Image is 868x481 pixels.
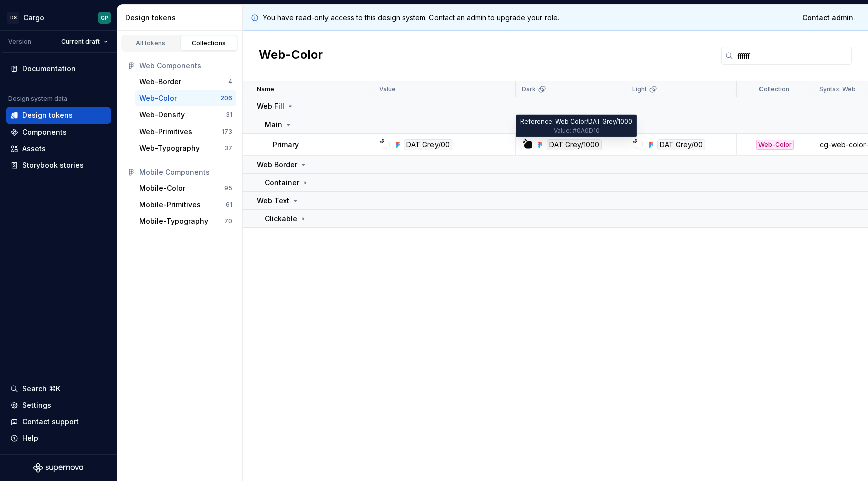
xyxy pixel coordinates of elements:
div: Settings [22,400,51,410]
div: Reference: Web Color/DAT Grey/1000 [516,115,637,137]
div: Web-Typography [139,143,200,153]
a: Storybook stories [6,157,111,173]
button: Web-Border4 [135,74,236,90]
p: Syntax: Web [819,85,856,93]
button: Help [6,430,111,446]
button: DSCargoGP [2,7,115,28]
button: Web-Density31 [135,107,236,123]
div: Mobile-Typography [139,216,208,226]
a: Design tokens [6,107,111,124]
div: Search ⌘K [22,384,60,394]
div: Version [8,38,31,46]
div: All tokens [126,39,176,47]
span: Contact admin [802,13,853,23]
div: Design system data [8,95,67,103]
button: Search ⌘K [6,381,111,397]
a: Assets [6,141,111,157]
div: Web-Density [139,110,185,120]
div: Web-Color [139,93,177,103]
p: Dark [522,85,536,93]
div: Documentation [22,64,76,74]
a: Documentation [6,61,111,77]
button: Mobile-Color95 [135,180,236,196]
div: Web Components [139,61,232,71]
div: Help [22,433,38,443]
button: Web-Primitives173 [135,124,236,140]
div: Components [22,127,67,137]
div: Mobile-Primitives [139,200,201,210]
p: Collection [759,85,789,93]
button: Mobile-Typography70 [135,213,236,229]
p: Container [265,178,299,188]
div: 206 [220,94,232,102]
div: 4 [228,78,232,86]
div: Collections [184,39,234,47]
div: Contact support [22,417,79,427]
button: Web-Typography37 [135,140,236,156]
svg: Supernova Logo [33,463,83,473]
button: Web-Color206 [135,90,236,106]
div: DAT Grey/00 [404,139,452,150]
div: 37 [224,144,232,152]
div: Design tokens [125,13,238,23]
div: Cargo [23,13,44,23]
p: Web Text [257,196,289,206]
p: Name [257,85,274,93]
div: DAT Grey/1000 [547,139,602,150]
div: Web-Color [756,140,794,150]
div: 173 [222,128,232,136]
div: 95 [224,184,232,192]
div: 70 [224,217,232,225]
p: Web Border [257,160,297,170]
h2: Web-Color [259,47,323,65]
p: Value [379,85,396,93]
div: Mobile Components [139,167,232,177]
div: Storybook stories [22,160,84,170]
div: DS [7,12,19,24]
div: Value: #0A0D10 [520,127,632,135]
button: Mobile-Primitives61 [135,197,236,213]
div: Design tokens [22,110,73,121]
div: 61 [226,201,232,209]
div: Web-Border [139,77,181,87]
div: 31 [226,111,232,119]
p: Primary [273,140,299,150]
p: Web Fill [257,101,284,111]
p: You have read-only access to this design system. Contact an admin to upgrade your role. [263,13,559,23]
button: Contact support [6,414,111,430]
a: Components [6,124,111,140]
button: Current draft [57,35,113,49]
a: Settings [6,397,111,413]
div: Web-Primitives [139,127,192,137]
p: Light [632,85,647,93]
input: Search in tokens... [733,47,852,65]
a: Contact admin [796,9,860,27]
p: Main [265,119,282,130]
div: DAT Grey/00 [657,139,705,150]
div: Mobile-Color [139,183,185,193]
div: Assets [22,144,46,154]
div: GP [101,14,108,22]
p: Clickable [265,214,297,224]
span: Current draft [61,38,100,46]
